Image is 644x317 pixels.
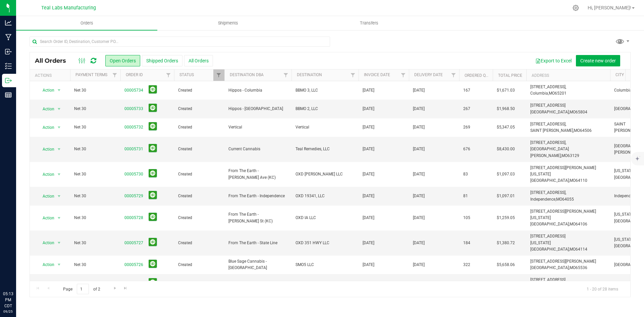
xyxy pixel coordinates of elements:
span: 65201 [555,91,567,96]
span: select [55,213,63,223]
span: [US_STATE][GEOGRAPHIC_DATA], [530,172,570,183]
button: Create new order [576,55,620,66]
a: City [615,72,624,77]
a: Order ID [126,72,143,77]
button: All Orders [184,55,213,66]
span: [DATE] [363,146,374,152]
span: $1,380.72 [497,240,515,246]
span: From The Earth - State Line [228,240,287,246]
span: OXD [PERSON_NAME] LLC [296,171,355,177]
span: 64106 [576,222,587,226]
span: Net 30 [74,193,116,199]
span: [STREET_ADDRESS][PERSON_NAME] [530,165,596,170]
span: Action [37,213,55,223]
span: select [55,279,63,288]
span: [DATE] [363,193,374,199]
span: All Orders [35,57,73,64]
span: Net 30 [74,124,116,130]
span: MO [570,178,576,183]
a: Payment Terms [75,72,107,77]
a: 00005729 [124,193,143,199]
span: Hippos - Columbia [228,87,287,94]
span: [DATE] [413,146,425,152]
span: From The Earth - Independence [228,193,287,199]
span: [DATE] [413,106,425,112]
span: Net 30 [74,146,116,152]
span: [DATE] [413,280,425,286]
span: [GEOGRAPHIC_DATA], [530,110,570,114]
span: [STREET_ADDRESS], [530,277,566,282]
span: Net 30 [74,215,116,221]
span: Net 30 [74,87,116,94]
span: select [55,170,63,179]
span: 269 [463,124,470,130]
span: [STREET_ADDRESS], [530,122,566,126]
span: Page of 2 [57,284,106,294]
span: Action [37,104,55,114]
span: select [55,104,63,114]
p: 09/25 [3,309,13,314]
span: 65536 [576,265,587,270]
a: 00005733 [124,106,143,112]
span: Net 30 [74,240,116,246]
span: 64110 [576,178,587,183]
a: Go to the last page [121,284,130,293]
span: Orders [71,20,102,26]
span: SMO5 LLC [296,262,355,268]
span: Vertical [296,124,355,130]
a: Destination [297,72,322,77]
iframe: Resource center unread badge [20,262,28,270]
a: 00005730 [124,171,143,177]
span: Blue Sage Cannabis - [GEOGRAPHIC_DATA] [228,258,287,271]
span: select [55,238,63,248]
span: Columbia, [530,91,549,96]
span: Created [178,240,220,246]
iframe: Resource center [7,263,27,283]
a: Filter [448,69,459,81]
span: OXD 351 HWY LLC [296,240,355,246]
span: 482 [463,280,470,286]
span: From The Earth - [PERSON_NAME] Ave (KC) [228,168,287,180]
input: 1 [77,284,89,294]
span: Hi, [PERSON_NAME]! [588,5,631,10]
span: Teal Labs Manufacturing [41,5,96,11]
span: Create new order [580,58,616,63]
span: MO [570,110,576,114]
th: Address [526,69,610,81]
span: [DATE] [413,171,425,177]
span: Action [37,170,55,179]
span: [STREET_ADDRESS][PERSON_NAME] [530,259,596,264]
inline-svg: Reports [5,92,12,98]
span: 167 [463,87,470,94]
button: Open Orders [105,55,140,66]
span: MO [574,128,580,133]
span: Hippos - [GEOGRAPHIC_DATA] [228,106,287,112]
span: Action [37,123,55,132]
a: 00005728 [124,215,143,221]
span: 64114 [576,247,587,252]
span: SAINT [PERSON_NAME], [530,128,574,133]
span: Created [178,106,220,112]
span: MO [570,247,576,252]
span: Created [178,124,220,130]
span: [US_STATE][GEOGRAPHIC_DATA], [530,241,570,252]
span: BBMO 3, LLC [296,87,355,94]
a: Filter [280,69,291,81]
div: Actions [35,73,67,78]
span: MO [549,91,555,96]
span: Transfers [351,20,387,26]
a: 00005727 [124,240,143,246]
span: [STREET_ADDRESS], [530,140,566,145]
span: [DATE] [413,215,425,221]
span: Net 30 [74,171,116,177]
span: $1,259.05 [497,215,515,221]
span: [DATE] [413,124,425,130]
a: Orders [16,16,157,30]
span: MO [570,265,576,270]
span: [STREET_ADDRESS] [530,234,566,239]
span: 267 [463,106,470,112]
span: Blue Sage Cannabis - Carthage [228,280,287,286]
a: Invoice Date [364,72,390,77]
span: SMO4 INC [296,280,355,286]
span: Net 30 [74,280,116,286]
